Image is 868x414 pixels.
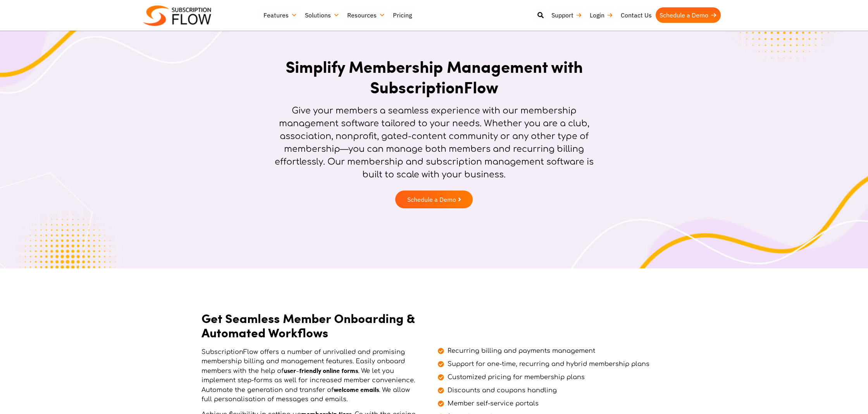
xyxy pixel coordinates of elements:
strong: user-friendly online forms [284,366,358,375]
a: Resources [343,7,389,23]
img: Subscriptionflow [143,5,211,26]
a: Features [260,7,301,23]
a: Contact Us [617,7,656,23]
span: Schedule a Demo [407,196,456,203]
a: Pricing [389,7,416,23]
a: Schedule a Demo [656,7,721,23]
span: Support for one-time, recurring and hybrid membership plans [446,359,649,369]
h2: Get Seamless Member Onboarding & Automated Workflows [201,311,418,340]
a: Login [586,7,617,23]
p: SubscriptionFlow offers a number of unrivalled and promising membership billing and management fe... [201,347,418,404]
a: Support [548,7,586,23]
strong: welcome emails [334,385,379,394]
h1: Simplify Membership Management with SubscriptionFlow [273,56,595,97]
span: Customized pricing for membership plans [446,373,585,382]
span: Recurring billing and payments management [446,346,595,356]
span: Discounts and coupons handling [446,386,557,395]
span: Member self-service portals [446,399,539,408]
p: Give your members a seamless experience with our membership management software tailored to your ... [273,105,595,181]
a: Solutions [301,7,343,23]
a: Schedule a Demo [395,191,473,208]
